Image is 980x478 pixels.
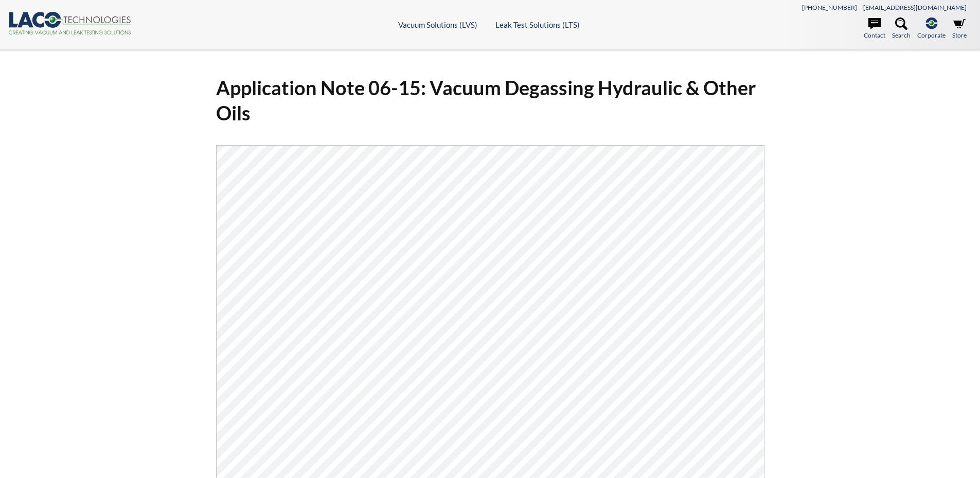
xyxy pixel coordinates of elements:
span: Corporate [917,30,946,40]
a: Contact [864,17,885,40]
a: Vacuum Solutions (LVS) [398,20,477,29]
a: Search [892,17,911,40]
h1: Application Note 06-15: Vacuum Degassing Hydraulic & Other Oils [216,75,764,126]
a: Store [952,17,967,40]
a: Leak Test Solutions (LTS) [495,20,580,29]
a: [PHONE_NUMBER] [802,4,857,11]
a: [EMAIL_ADDRESS][DOMAIN_NAME] [863,4,967,11]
